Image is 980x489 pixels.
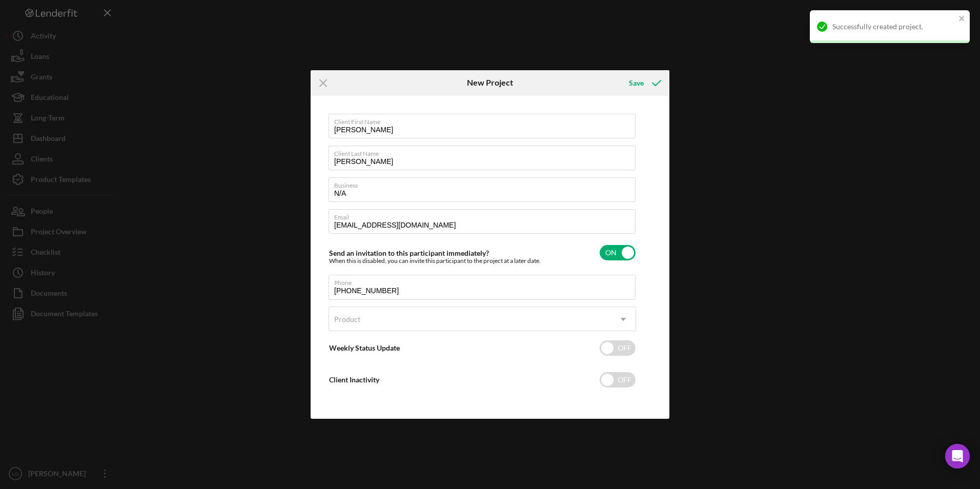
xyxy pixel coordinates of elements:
label: Client Last Name [334,146,636,157]
label: Weekly Status Update [329,343,400,352]
label: Phone [334,275,636,287]
label: Business [334,178,636,189]
label: Email [334,210,636,221]
button: close [958,14,966,24]
button: Save [619,73,669,93]
div: Open Intercom Messenger [945,444,970,468]
label: Client First Name [334,114,636,126]
label: Send an invitation to this participant immediately? [329,249,489,257]
div: When this is disabled, you can invite this participant to the project at a later date. [329,257,541,264]
div: Successfully created project. [832,23,955,31]
div: Save [629,73,644,93]
h6: New Project [467,78,513,87]
div: Product [334,315,360,323]
label: Client Inactivity [329,375,379,384]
